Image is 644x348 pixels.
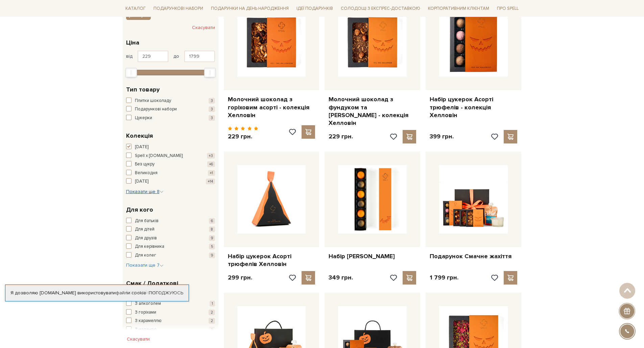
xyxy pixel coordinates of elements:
button: З алкоголем 1 [126,300,215,307]
button: Для батьків 6 [126,218,215,224]
span: Тип товару [126,85,160,94]
span: Для друзів [135,235,157,242]
a: Про Spell [494,3,521,14]
span: Цукерки [135,115,152,122]
span: З карамеллю [135,318,162,324]
span: З малиною [135,326,157,333]
div: Max [204,68,216,77]
span: 3 [209,115,215,121]
span: З алкоголем [135,300,161,307]
button: З горіхами 2 [126,309,215,316]
button: Для друзів 9 [126,235,215,242]
a: Солодощі з експрес-доставкою [338,3,423,14]
span: Для керівника [135,243,164,250]
span: +1 [208,170,215,176]
span: 9 [209,252,215,258]
button: Показати ще 7 [126,262,164,269]
p: 1 799 грн. [430,274,458,282]
button: Spell x [DOMAIN_NAME] +3 [126,153,215,159]
button: Цукерки 3 [126,115,215,122]
button: Плитки шоколаду 3 [126,98,215,104]
button: Скасувати [192,22,215,33]
a: Подарункові набори [151,3,206,14]
button: Скасувати [123,334,154,345]
span: Для кого [126,205,153,214]
span: З горіхами [135,309,156,316]
button: Великодня +1 [126,170,215,177]
span: від [126,53,133,59]
span: +14 [206,179,215,184]
span: 6 [209,218,215,224]
p: 229 грн. [228,133,259,140]
span: Для дітей [135,226,154,233]
span: 9 [209,235,215,241]
button: [DATE] [126,144,215,151]
button: З карамеллю 2 [126,318,215,324]
a: Подарунок Смачне жахіття [430,252,517,260]
button: Показати ще 8 [126,188,164,195]
span: Подарункові набори [135,106,177,113]
button: [DATE] +14 [126,178,215,185]
span: 2 [209,310,215,315]
a: Корпоративним клієнтам [425,3,492,14]
span: Для колег [135,252,156,259]
span: +6 [207,161,215,167]
a: Каталог [123,3,148,14]
input: Ціна [184,51,215,62]
span: 3 [209,98,215,104]
a: Набір цукерок Асорті трюфелів - колекція Хелловін [430,96,517,119]
div: Min [125,68,137,77]
a: Набір цукерок Асорті трюфелів Хелловін [228,252,315,268]
span: 8 [209,226,215,232]
span: Без цукру [135,161,154,168]
button: Для дітей 8 [126,226,215,233]
a: Подарунки на День народження [208,3,291,14]
a: Молочний шоколад з горіховим асорті - колекція Хелловін [228,96,315,119]
span: Великодня [135,170,158,177]
button: Подарункові набори 3 [126,106,215,113]
span: [DATE] [135,178,148,185]
span: Spell x [DOMAIN_NAME] [135,153,183,159]
p: 229 грн. [329,133,353,140]
p: 299 грн. [228,274,252,282]
span: до [173,53,179,59]
span: [DATE] [135,144,148,151]
span: Ціна [126,38,139,47]
a: Молочний шоколад з фундуком та [PERSON_NAME] - колекція Хелловін [329,96,416,127]
button: З малиною 3 [126,326,215,333]
span: 2 [209,318,215,324]
span: Плитки шоколаду [135,98,171,104]
span: Смак / Додаткові інгредієнти [126,279,213,297]
span: +3 [207,153,215,159]
button: Для керівника 5 [126,243,215,250]
a: Ідеї подарунків [294,3,336,14]
a: Погоджуюсь [149,290,183,296]
input: Ціна [138,51,168,62]
div: Я дозволяю [DOMAIN_NAME] використовувати [5,290,189,296]
span: Колекція [126,131,153,140]
span: Для батьків [135,218,159,224]
span: 3 [209,327,215,332]
button: Для колег 9 [126,252,215,259]
span: 5 [209,244,215,249]
span: 3 [209,106,215,112]
a: файли cookie [116,290,146,296]
a: Набір [PERSON_NAME] [329,252,416,260]
p: 349 грн. [329,274,353,282]
p: 399 грн. [430,133,454,140]
span: 1 [210,301,215,306]
button: Без цукру +6 [126,161,215,168]
span: Показати ще 8 [126,189,164,194]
